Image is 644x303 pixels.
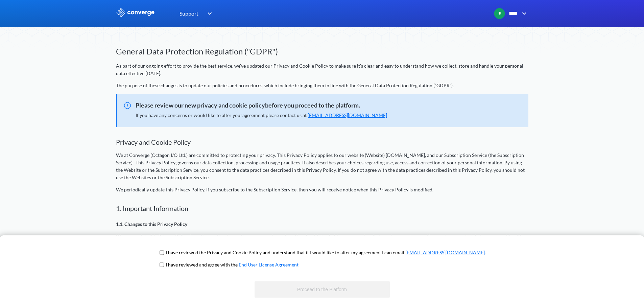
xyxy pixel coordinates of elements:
[166,261,299,269] p: I have reviewed and agree with the
[180,9,198,18] span: Support
[116,204,528,212] h2: 1. Important Information
[405,250,485,255] a: [EMAIL_ADDRESS][DOMAIN_NAME]
[117,101,522,110] span: Please review our new privacy and cookie policybefore you proceed to the platform.
[116,233,528,262] p: We may update this Privacy Policy from time to time by posting a new version online. You should c...
[116,151,528,181] p: We at Converge (Octagon I/O Ltd.) are committed to protecting your privacy. This Privacy Policy a...
[203,9,214,18] img: downArrow.svg
[116,186,528,193] p: We periodically update this Privacy Policy. If you subscribe to the Subscription Service, then yo...
[239,262,299,267] a: End User License Agreement
[255,281,390,298] button: Proceed to the Platform
[518,9,528,18] img: downArrow.svg
[308,112,387,118] a: [EMAIL_ADDRESS][DOMAIN_NAME]
[116,62,528,77] p: As part of our ongoing effort to provide the best service, we've updated our Privacy and Cookie P...
[116,8,155,17] img: logo_ewhite.svg
[116,82,528,89] p: The purpose of these changes is to update our policies and procedures, which include bringing the...
[116,138,528,146] h2: Privacy and Cookie Policy
[136,112,387,118] span: If you have any concerns or would like to alter your agreement please contact us at
[116,220,528,228] p: 1.1. Changes to this Privacy Policy
[166,249,486,256] p: I have reviewed the Privacy and Cookie Policy and understand that if I would like to alter my agr...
